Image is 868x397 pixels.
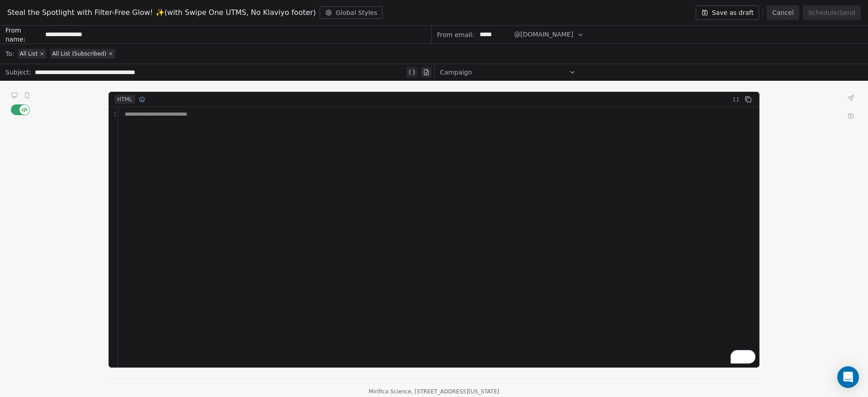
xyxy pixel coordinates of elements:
[696,5,759,20] button: Save as draft
[437,30,474,39] span: From email:
[767,5,799,20] button: Cancel
[5,26,42,44] span: From name:
[5,49,14,58] span: To:
[320,6,383,19] button: Global Styles
[7,7,316,18] span: Steal the Spotlight with Filter-Free Glow! ✨(with Swipe One UTMS, No Klaviyo footer)
[5,68,31,79] span: Subject:
[837,366,859,388] div: Open Intercom Messenger
[109,111,118,118] div: 1
[118,107,759,367] div: To enrich screen reader interactions, please activate Accessibility in Grammarly extension settings
[19,50,38,57] span: All List
[114,95,135,104] span: HTML
[52,50,106,57] span: All List (Subscribed)
[514,30,573,39] span: @[DOMAIN_NAME]
[803,5,861,20] button: Schedule/Send
[440,68,472,77] span: Campaign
